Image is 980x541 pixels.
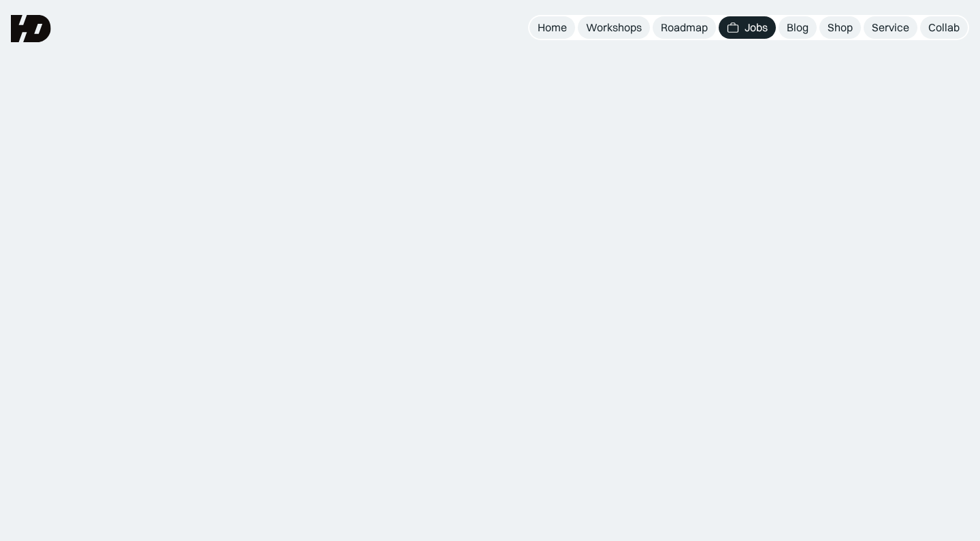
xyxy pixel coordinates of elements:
div: Service [872,20,909,35]
div: Blog [787,20,808,35]
div: Workshops [586,20,642,35]
a: Collab [920,16,968,39]
a: Roadmap [653,16,716,39]
a: Workshops [578,16,650,39]
a: Home [529,16,575,39]
div: Jobs [745,20,768,35]
a: Blog [779,16,817,39]
a: Jobs [719,16,776,39]
div: Shop [828,20,853,35]
div: Roadmap [661,20,708,35]
a: Service [864,16,917,39]
div: Collab [928,20,960,35]
a: Shop [819,16,861,39]
div: Home [538,20,567,35]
